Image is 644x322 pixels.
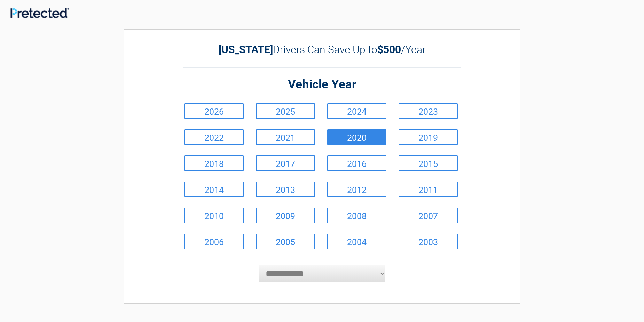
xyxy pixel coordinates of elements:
[184,129,244,145] a: 2022
[256,234,315,249] a: 2005
[184,155,244,171] a: 2018
[327,129,386,145] a: 2020
[219,43,273,56] b: [US_STATE]
[399,234,458,249] a: 2003
[256,208,315,223] a: 2009
[183,77,461,93] h2: Vehicle Year
[327,234,386,249] a: 2004
[327,155,386,171] a: 2016
[327,103,386,119] a: 2024
[10,8,69,18] img: Main Logo
[377,43,401,56] b: $500
[327,182,386,197] a: 2012
[399,103,458,119] a: 2023
[184,182,244,197] a: 2014
[256,155,315,171] a: 2017
[183,43,461,56] h2: Drivers Can Save Up to /Year
[184,208,244,223] a: 2010
[256,129,315,145] a: 2021
[327,208,386,223] a: 2008
[399,208,458,223] a: 2007
[399,129,458,145] a: 2019
[399,155,458,171] a: 2015
[184,234,244,249] a: 2006
[256,103,315,119] a: 2025
[399,182,458,197] a: 2011
[184,103,244,119] a: 2026
[256,182,315,197] a: 2013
